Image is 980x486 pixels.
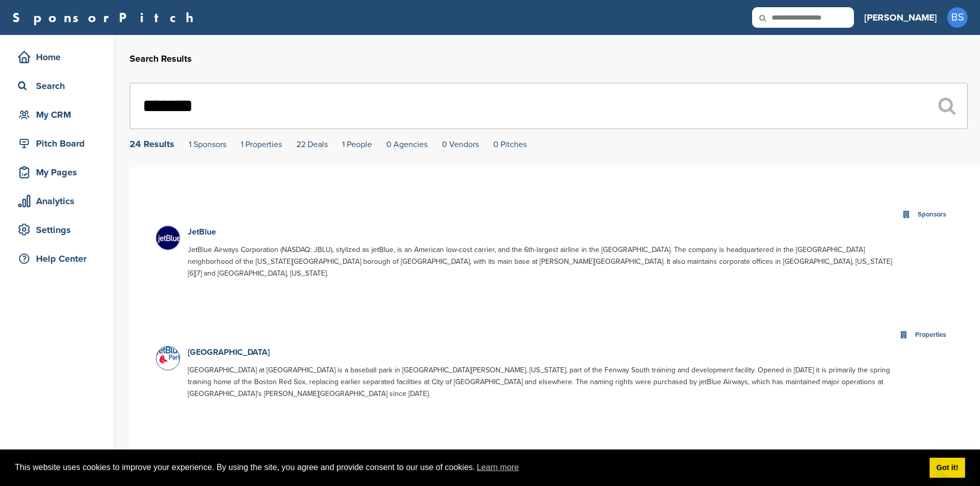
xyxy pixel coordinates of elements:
[15,249,103,268] div: Help Center
[10,247,103,271] a: Help Center
[864,6,937,29] a: [PERSON_NAME]
[913,329,949,341] div: Properties
[15,221,103,239] div: Settings
[10,189,103,213] a: Analytics
[15,460,921,475] span: This website uses cookies to improve your experience. By using the site, you agree and provide co...
[915,209,949,221] div: Sponsors
[493,139,527,150] a: 0 Pitches
[15,77,103,95] div: Search
[15,48,103,66] div: Home
[10,218,103,242] a: Settings
[188,364,896,400] p: [GEOGRAPHIC_DATA] at [GEOGRAPHIC_DATA] is a baseball park in [GEOGRAPHIC_DATA][PERSON_NAME], [US_...
[10,45,103,69] a: Home
[15,134,103,153] div: Pitch Board
[188,244,896,279] p: JetBlue Airways Corporation (NASDAQ: JBLU), stylized as jetBlue, is an American low-cost carrier,...
[930,458,965,478] a: dismiss cookie message
[15,105,103,124] div: My CRM
[156,226,182,252] img: Vt1wgtsu 400x400
[10,160,103,184] a: My Pages
[10,74,103,98] a: Search
[156,347,182,364] img: Jetblue park
[386,139,427,150] a: 0 Agencies
[130,139,174,149] div: 24 Results
[342,139,372,150] a: 1 People
[10,103,103,127] a: My CRM
[864,10,937,25] h3: [PERSON_NAME]
[12,11,200,24] a: SponsorPitch
[241,139,282,150] a: 1 Properties
[188,347,270,357] a: [GEOGRAPHIC_DATA]
[130,52,968,66] h2: Search Results
[15,163,103,182] div: My Pages
[188,227,216,237] a: JetBlue
[442,139,479,150] a: 0 Vendors
[15,192,103,210] div: Analytics
[189,139,226,150] a: 1 Sponsors
[947,7,968,28] span: BS
[475,460,521,475] a: learn more about cookies
[296,139,328,150] a: 22 Deals
[10,132,103,155] a: Pitch Board
[939,445,972,478] iframe: Button to launch messaging window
